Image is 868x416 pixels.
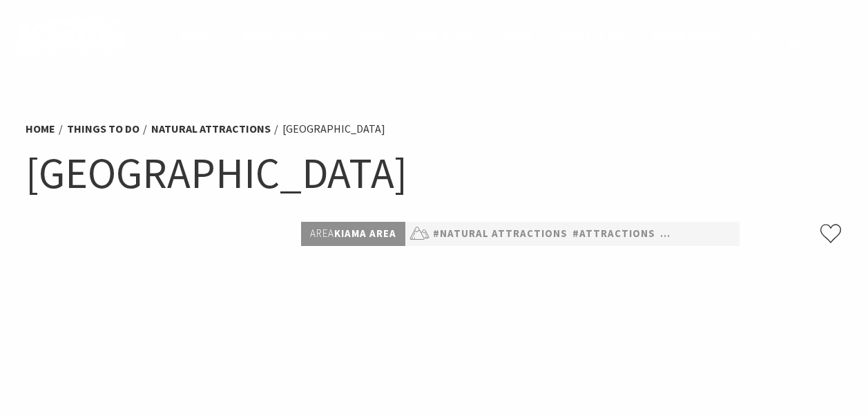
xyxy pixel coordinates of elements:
[181,26,216,43] span: Home
[500,26,531,43] span: Plan
[17,17,127,55] img: Kiama Logo
[244,26,332,43] span: Destinations
[301,222,405,246] p: Kiama Area
[360,26,390,43] span: Stay
[310,227,334,240] span: Area
[660,225,727,243] a: #Family Fun
[26,122,55,136] a: Home
[417,26,472,43] span: See & Do
[167,24,733,47] nav: Main Menu
[433,225,568,243] a: #Natural Attractions
[558,26,626,43] span: What’s On
[653,26,719,43] span: Book now
[26,145,843,201] h1: [GEOGRAPHIC_DATA]
[151,122,271,136] a: Natural Attractions
[732,225,820,243] a: #Nature Walks
[572,225,655,243] a: #Attractions
[282,120,385,138] li: [GEOGRAPHIC_DATA]
[67,122,139,136] a: Things To Do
